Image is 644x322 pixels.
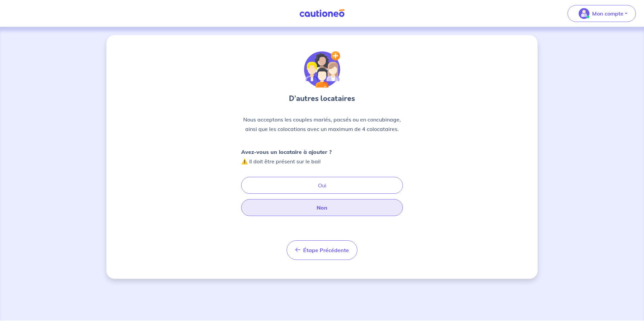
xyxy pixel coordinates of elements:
[304,51,340,88] img: illu_tenants_plus.svg
[241,93,403,104] h3: D’autres locataires
[297,9,347,18] img: Cautioneo
[568,5,636,22] button: illu_account_valid_menu.svgMon compte
[592,9,623,18] p: Mon compte
[241,115,403,134] p: Nous acceptons les couples mariés, pacsés ou en concubinage, ainsi que les colocations avec un ma...
[287,240,357,260] button: Étape Précédente
[241,199,403,216] button: Non
[241,147,332,166] p: ⚠️ Il doit être présent sur le bail
[241,177,403,194] button: Oui
[579,8,589,19] img: illu_account_valid_menu.svg
[303,247,349,253] span: Étape Précédente
[241,149,332,155] strong: Avez-vous un locataire à ajouter ?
